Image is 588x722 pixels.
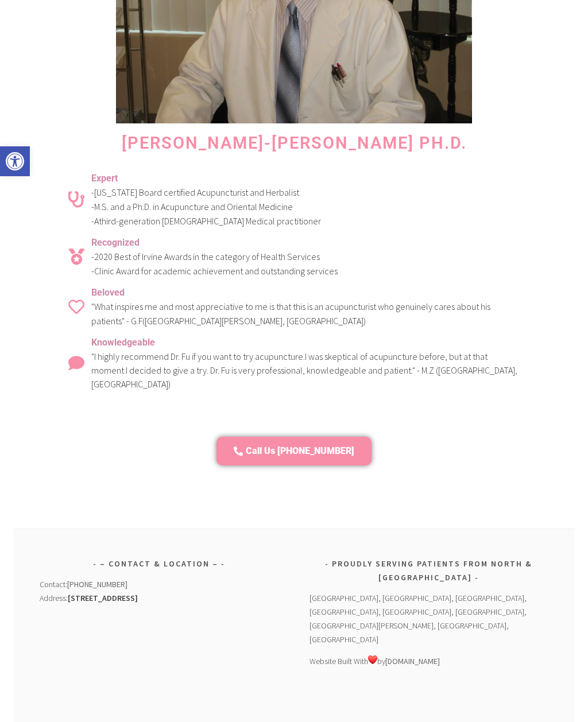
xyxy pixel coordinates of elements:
[67,579,127,589] a: [PHONE_NUMBER]
[68,135,520,152] h4: [PERSON_NAME]-[PERSON_NAME] Ph.D.
[94,187,299,198] font: [US_STATE] Board certified Acupuncturist and Herbalist
[91,301,490,327] span: "What inspires me and most appreciative to me is that this is an acupuncturist who genuinely care...
[68,593,138,603] b: [STREET_ADDRESS]
[40,557,278,570] h3: – Contact & Location –
[310,591,548,646] p: [GEOGRAPHIC_DATA], [GEOGRAPHIC_DATA], [GEOGRAPHIC_DATA], [GEOGRAPHIC_DATA], [GEOGRAPHIC_DATA], [G...
[385,656,440,666] a: [DOMAIN_NAME]
[94,201,293,212] font: M.S. and a Ph.D. in Acupuncture and Oriental Medicine
[91,351,94,362] font: "
[142,315,366,327] span: ([GEOGRAPHIC_DATA][PERSON_NAME], [GEOGRAPHIC_DATA])
[91,287,125,298] b: Beloved
[310,654,548,668] p: Website Built With by
[91,173,118,184] b: Expert
[91,251,94,262] span: -
[94,351,305,362] font: I highly recommend Dr. Fu if you want to try acupuncture.
[246,445,354,457] span: Call Us [PHONE_NUMBER]
[216,437,372,466] a: Call Us [PHONE_NUMBER]
[99,215,321,227] font: third-generation [DEMOGRAPHIC_DATA] Medical practitioner
[91,201,94,212] font: -
[91,364,517,390] span: " - M.Z ([GEOGRAPHIC_DATA], [GEOGRAPHIC_DATA])
[40,577,278,605] div: Contact: Address:
[91,215,99,227] span: -A
[94,251,320,262] font: 2020 Best of Irvine Awards in the category of Health Services
[310,557,548,584] h3: PROUDLY SERVING PATIENTS FROM NORTH & [GEOGRAPHIC_DATA]
[91,265,338,277] font: -Clinic Award for academic achievement and outstanding services
[91,337,155,348] b: Knowledgeable
[91,237,140,248] b: Recognized
[91,187,94,198] font: -
[368,655,377,664] img: ❤
[91,351,488,376] font: I was skeptical of acupuncture before, but at that moment I decided to give a try. Dr. Fu is very...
